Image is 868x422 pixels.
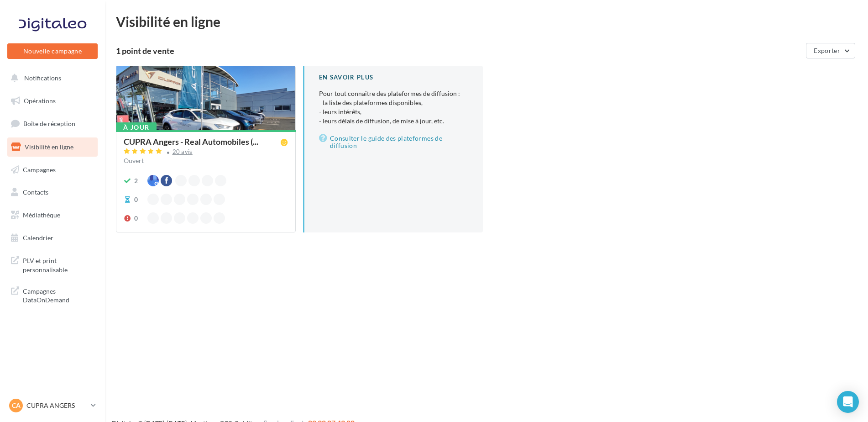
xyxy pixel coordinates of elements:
span: CUPRA Angers - Real Automobiles (... [124,137,258,146]
span: Exporter [814,47,840,54]
button: Notifications [5,69,96,88]
div: 20 avis [173,149,193,155]
span: Campagnes DataOnDemand [23,285,94,305]
a: Consulter le guide des plateformes de diffusion [319,133,468,151]
a: Campagnes [5,160,99,179]
span: Contacts [23,188,48,196]
a: 20 avis [124,147,288,158]
a: Opérations [5,91,99,111]
p: Pour tout connaître des plateformes de diffusion : [319,89,468,126]
a: Calendrier [5,228,99,248]
span: Notifications [24,74,61,82]
li: - la liste des plateformes disponibles, [319,98,468,107]
a: Visibilité en ligne [5,137,99,157]
a: Médiathèque [5,206,99,225]
span: CA [12,401,21,410]
span: PLV et print personnalisable [23,254,94,274]
p: CUPRA ANGERS [26,401,87,410]
div: 2 [134,176,138,185]
span: Boîte de réception [23,120,75,127]
div: Open Intercom Messenger [837,391,859,413]
div: Visibilité en ligne [116,15,857,28]
button: Exporter [806,43,855,58]
a: Campagnes DataOnDemand [5,281,99,308]
a: Contacts [5,183,99,202]
span: Visibilité en ligne [25,143,73,151]
a: Boîte de réception [5,114,99,133]
button: Nouvelle campagne [7,43,98,59]
span: Opérations [24,97,56,105]
div: 0 [134,214,138,223]
span: Campagnes [23,165,56,173]
span: Calendrier [23,234,53,242]
span: Ouvert [124,157,144,164]
li: - leurs délais de diffusion, de mise à jour, etc. [319,116,468,126]
div: 1 point de vente [116,47,802,55]
div: En savoir plus [319,73,468,82]
li: - leurs intérêts, [319,107,468,116]
a: CA CUPRA ANGERS [7,397,98,414]
span: Médiathèque [23,211,60,219]
div: À jour [116,122,157,132]
a: PLV et print personnalisable [5,251,99,278]
div: 0 [134,195,138,204]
